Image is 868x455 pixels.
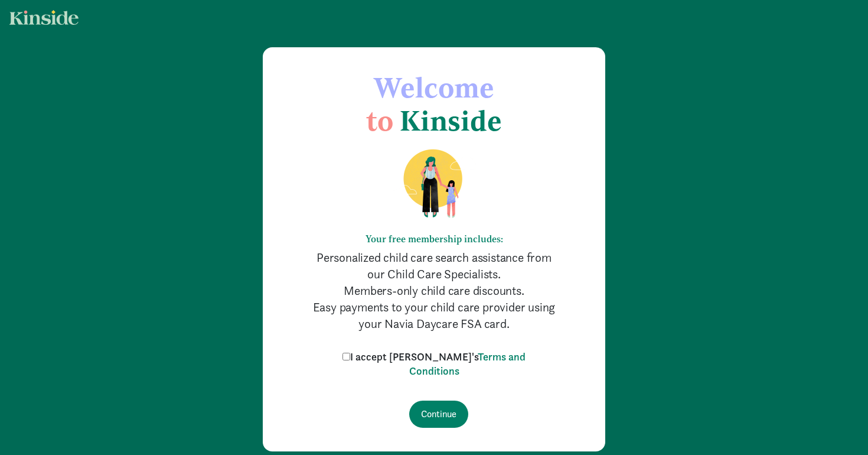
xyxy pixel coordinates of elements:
[409,350,526,378] a: Terms and Conditions
[389,148,479,219] img: illustration-mom-daughter.png
[310,233,558,245] h6: Your free membership includes:
[342,353,350,360] input: I accept [PERSON_NAME]'sTerms and Conditions
[310,249,558,282] p: Personalized child care search assistance from our Child Care Specialists.
[340,350,528,378] label: I accept [PERSON_NAME]'s
[400,103,502,138] span: Kinside
[374,70,494,105] span: Welcome
[310,299,558,332] p: Easy payments to your child care provider using your Navia Daycare FSA card.
[9,10,79,25] img: light.svg
[366,103,393,138] span: to
[409,401,468,428] input: Continue
[310,282,558,299] p: Members-only child care discounts.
